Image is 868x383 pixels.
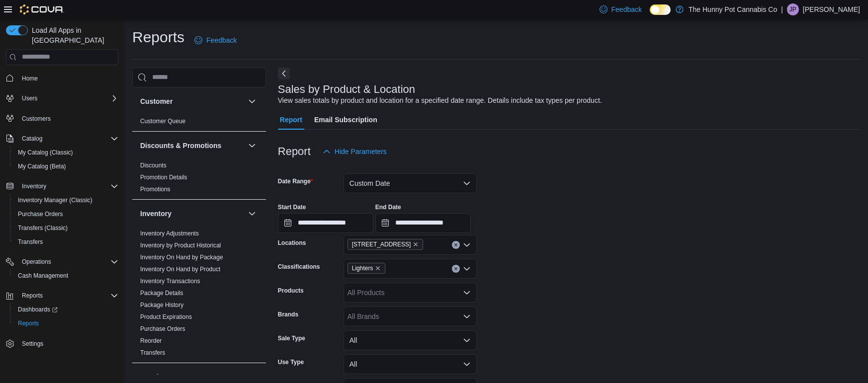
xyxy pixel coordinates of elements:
[18,256,55,268] button: Operations
[14,160,118,172] span: My Catalog (Beta)
[314,110,377,130] span: Email Subscription
[463,289,471,297] button: Open list of options
[246,140,258,152] button: Discounts & Promotions
[611,4,642,14] span: Feedback
[18,149,73,156] span: My Catalog (Classic)
[2,289,122,303] button: Reports
[344,173,477,193] button: Custom Date
[140,254,223,261] a: Inventory On Hand by Package
[18,238,43,246] span: Transfers
[14,208,67,220] a: Purchase Orders
[140,278,200,285] a: Inventory Transactions
[10,269,122,283] button: Cash Management
[278,95,602,106] div: View sales totals by product and location for a specified date range. Details include tax types p...
[10,221,122,235] button: Transfers (Classic)
[140,230,199,237] a: Inventory Adjustments
[18,210,63,218] span: Purchase Orders
[18,73,42,84] a: Home
[140,325,185,332] a: Purchase Orders
[18,224,68,232] span: Transfers (Classic)
[278,68,290,79] button: Next
[14,147,77,158] a: My Catalog (Classic)
[140,349,165,356] a: Transfers
[787,3,799,15] div: Jason Polizzi
[278,213,373,233] input: Press the down key to open a popover containing a calendar.
[10,146,122,159] button: My Catalog (Classic)
[803,3,860,15] p: [PERSON_NAME]
[18,92,118,104] span: Users
[14,222,72,234] a: Transfers (Classic)
[18,290,47,302] button: Reports
[14,236,118,248] span: Transfers
[14,304,62,315] a: Dashboards
[10,159,122,173] button: My Catalog (Beta)
[2,336,122,351] button: Settings
[18,306,58,313] span: Dashboards
[140,349,165,357] span: Transfers
[28,25,118,45] span: Load All Apps in [GEOGRAPHIC_DATA]
[132,159,266,199] div: Discounts & Promotions
[140,253,223,261] span: Inventory On Hand by Package
[278,287,304,295] label: Products
[246,208,258,220] button: Inventory
[206,35,237,45] span: Feedback
[140,313,192,320] a: Product Expirations
[18,180,50,192] button: Inventory
[14,208,118,220] span: Purchase Orders
[375,203,401,211] label: End Date
[18,180,118,192] span: Inventory
[10,207,122,221] button: Purchase Orders
[140,174,187,181] a: Promotion Details
[352,263,373,273] span: Lighters
[278,146,311,157] h3: Report
[246,371,258,383] button: Loyalty
[18,162,66,170] span: My Catalog (Beta)
[140,118,185,125] a: Customer Queue
[140,162,167,169] a: Discounts
[463,241,471,249] button: Open list of options
[18,133,46,145] button: Catalog
[18,337,118,350] span: Settings
[140,209,244,219] button: Inventory
[18,256,118,268] span: Operations
[18,72,118,84] span: Home
[132,228,266,363] div: Inventory
[375,265,381,271] button: Remove Lighters from selection in this group
[140,277,200,285] span: Inventory Transactions
[140,290,183,297] a: Package Details
[140,141,244,151] button: Discounts & Promotions
[140,209,172,219] h3: Inventory
[22,258,51,266] span: Operations
[140,301,183,309] span: Package History
[344,354,477,374] button: All
[781,3,783,15] p: |
[6,67,118,377] nav: Complex example
[14,160,70,172] a: My Catalog (Beta)
[278,310,298,318] label: Brands
[140,96,173,106] h3: Customer
[140,173,187,181] span: Promotion Details
[278,239,306,247] label: Locations
[14,304,118,315] span: Dashboards
[14,194,118,206] span: Inventory Manager (Classic)
[22,340,43,348] span: Settings
[132,115,266,131] div: Customer
[2,255,122,269] button: Operations
[10,235,122,249] button: Transfers
[335,147,387,156] span: Hide Parameters
[2,111,122,126] button: Customers
[789,3,796,15] span: JP
[278,334,305,342] label: Sale Type
[140,242,221,249] a: Inventory by Product Historical
[140,241,221,249] span: Inventory by Product Historical
[347,263,386,274] span: Lighters
[140,161,167,169] span: Discounts
[140,96,244,106] button: Customer
[14,147,118,158] span: My Catalog (Classic)
[140,337,162,345] span: Reorder
[22,75,38,82] span: Home
[140,325,185,333] span: Purchase Orders
[278,358,304,366] label: Use Type
[140,186,171,193] a: Promotions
